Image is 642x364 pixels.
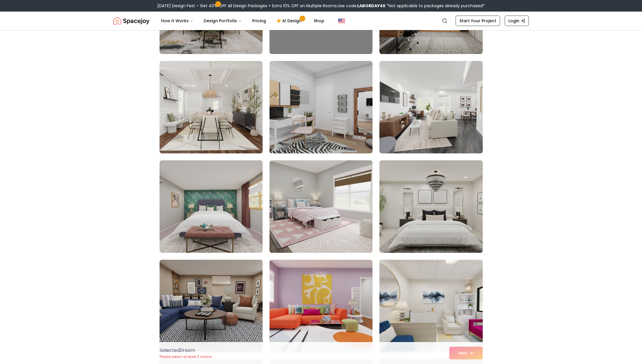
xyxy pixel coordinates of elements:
[338,17,345,24] img: United States
[379,61,482,153] img: Room room-6
[160,61,263,153] img: Room room-4
[113,15,149,27] img: Spacejoy Logo
[309,15,329,27] a: Shop
[113,15,149,27] a: Spacejoy
[379,260,482,352] img: Room room-12
[269,260,373,352] img: Room room-11
[272,15,308,27] a: AI Design
[160,160,263,253] img: Room room-7
[199,15,246,27] button: Design Portfolio
[160,347,212,354] p: Selected 0 room
[160,354,212,359] p: Please select at least 5 rooms
[505,16,529,26] a: Login
[357,3,385,9] b: LABORDAY40
[269,160,373,253] img: Room room-8
[338,3,385,9] span: Use code:
[248,15,271,27] a: Pricing
[379,160,482,253] img: Room room-9
[385,3,485,9] span: *Not applicable to packages already purchased*
[160,260,263,352] img: Room room-10
[157,3,485,9] div: [DATE] Design Fest – Get 40% OFF All Design Packages + Extra 10% OFF on Multiple Rooms.
[156,15,198,27] button: How It Works
[156,15,329,27] nav: Main
[269,61,373,153] img: Room room-5
[113,12,529,30] nav: Global
[456,16,500,26] a: Start Your Project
